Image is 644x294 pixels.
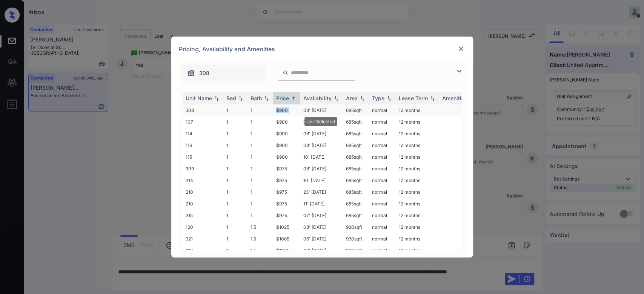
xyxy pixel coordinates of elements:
[369,221,396,233] td: normal
[343,116,369,128] td: 685 sqft
[343,175,369,186] td: 685 sqft
[343,210,369,221] td: 685 sqft
[300,221,343,233] td: 08' [DATE]
[273,186,300,198] td: $975
[183,116,223,128] td: 107
[251,95,262,101] div: Bath
[396,198,439,210] td: 12 months
[372,95,384,101] div: Type
[276,95,289,101] div: Price
[183,198,223,210] td: 210
[223,245,247,256] td: 1
[369,104,396,116] td: normal
[171,37,473,61] div: Pricing, Availability and Amenities
[183,163,223,175] td: 309
[300,186,343,198] td: 23' [DATE]
[396,163,439,175] td: 12 months
[273,198,300,210] td: $975
[183,175,223,186] td: 314
[183,186,223,198] td: 210
[399,95,428,101] div: Lease Term
[300,163,343,175] td: 08' [DATE]
[396,245,439,256] td: 12 months
[343,128,369,139] td: 685 sqft
[369,245,396,256] td: normal
[183,128,223,139] td: 114
[247,139,273,151] td: 1
[273,128,300,139] td: $900
[343,163,369,175] td: 685 sqft
[300,245,343,256] td: 06' [DATE]
[300,104,343,116] td: 08' [DATE]
[396,139,439,151] td: 12 months
[273,104,300,116] td: $900
[290,95,297,101] img: sorting
[396,128,439,139] td: 12 months
[183,221,223,233] td: 120
[183,139,223,151] td: 116
[303,95,332,101] div: Availability
[223,186,247,198] td: 1
[223,221,247,233] td: 1
[429,96,436,101] img: sorting
[223,163,247,175] td: 1
[273,210,300,221] td: $975
[455,67,464,76] img: icon-zuma
[369,116,396,128] td: normal
[369,175,396,186] td: normal
[247,198,273,210] td: 1
[369,163,396,175] td: normal
[396,104,439,116] td: 12 months
[273,221,300,233] td: $1025
[343,198,369,210] td: 685 sqft
[247,128,273,139] td: 1
[369,128,396,139] td: normal
[273,163,300,175] td: $975
[358,96,366,101] img: sorting
[343,233,369,245] td: 930 sqft
[247,175,273,186] td: 1
[369,151,396,163] td: normal
[343,186,369,198] td: 685 sqft
[199,69,209,77] span: 308
[369,233,396,245] td: normal
[187,69,195,77] img: icon-zuma
[247,233,273,245] td: 1.5
[183,210,223,221] td: 315
[247,210,273,221] td: 1
[343,245,369,256] td: 930 sqft
[369,198,396,210] td: normal
[223,198,247,210] td: 1
[300,116,343,128] td: 07' [DATE]
[183,233,223,245] td: 321
[273,139,300,151] td: $900
[300,151,343,163] td: 10' [DATE]
[186,95,212,101] div: Unit Name
[247,104,273,116] td: 1
[343,139,369,151] td: 685 sqft
[223,233,247,245] td: 1
[343,104,369,116] td: 685 sqft
[283,69,288,76] img: icon-zuma
[396,221,439,233] td: 12 months
[369,186,396,198] td: normal
[247,186,273,198] td: 1
[223,175,247,186] td: 1
[247,163,273,175] td: 1
[237,96,244,101] img: sorting
[213,96,220,101] img: sorting
[223,210,247,221] td: 1
[300,128,343,139] td: 08' [DATE]
[183,104,223,116] td: 308
[263,96,270,101] img: sorting
[396,233,439,245] td: 12 months
[183,151,223,163] td: 115
[396,151,439,163] td: 12 months
[457,45,465,52] img: close
[396,210,439,221] td: 12 months
[247,221,273,233] td: 1.5
[332,96,340,101] img: sorting
[223,128,247,139] td: 1
[273,116,300,128] td: $900
[273,245,300,256] td: $1085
